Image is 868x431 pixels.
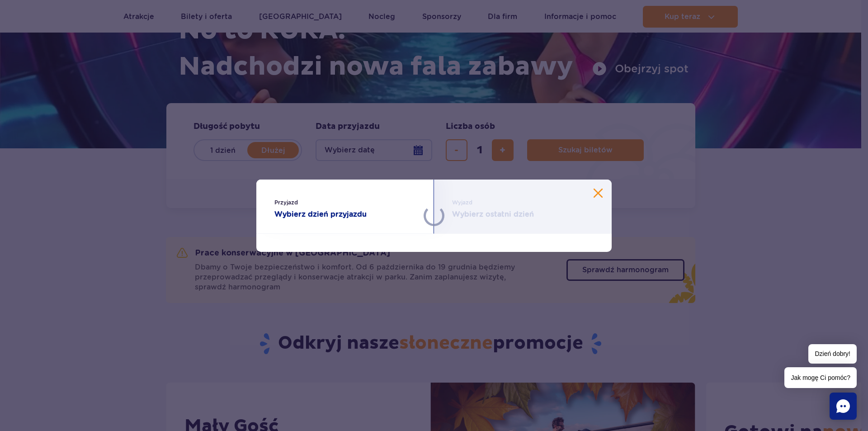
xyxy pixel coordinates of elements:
[274,209,415,220] strong: Wybierz dzień przyjazdu
[452,198,594,207] span: Wyjazd
[274,198,415,207] span: Przyjazd
[808,344,857,364] span: Dzień dobry!
[452,209,594,220] strong: Wybierz ostatni dzień
[784,367,857,388] span: Jak mogę Ci pomóc?
[594,189,603,198] button: Zamknij kalendarz
[830,393,857,420] div: Chat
